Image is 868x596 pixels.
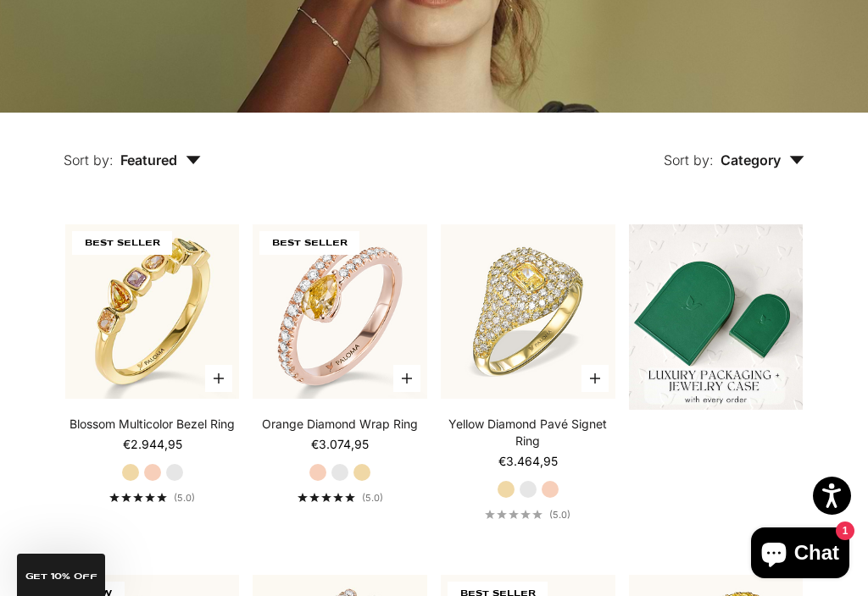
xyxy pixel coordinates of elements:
div: 5.0 out of 5.0 stars [109,493,167,502]
sale-price: €3.464,95 [498,453,558,470]
img: #YellowGold [441,224,615,399]
span: GET 10% Off [25,572,97,581]
div: 5.0 out of 5.0 stars [485,510,542,519]
sale-price: €2.944,95 [123,436,182,453]
div: GET 10% Off [17,554,105,596]
a: 5.0 out of 5.0 stars(5.0) [298,492,383,504]
span: Category [721,152,804,168]
a: Orange Diamond Wrap Ring [262,416,418,433]
span: (5.0) [549,509,570,521]
span: BEST SELLER [72,231,172,255]
span: Sort by: [664,152,714,168]
a: 5.0 out of 5.0 stars(5.0) [485,509,570,521]
button: Sort by: Category [625,113,843,184]
a: 5.0 out of 5.0 stars(5.0) [109,492,195,504]
span: (5.0) [174,492,195,504]
inbox-online-store-chat: Shopify online store chat [746,527,854,582]
a: #YellowGold #WhiteGold #RoseGold [441,224,615,399]
img: #RoseGold [253,224,427,399]
span: Featured [120,152,201,168]
button: Sort by: Featured [25,113,240,184]
span: BEST SELLER [259,231,359,255]
div: 5.0 out of 5.0 stars [298,493,355,502]
span: Sort by: [64,152,114,168]
a: Yellow Diamond Pavé Signet Ring [441,416,615,450]
span: (5.0) [362,492,383,504]
a: Blossom Multicolor Bezel Ring [70,416,235,433]
sale-price: €3.074,95 [311,436,369,453]
img: #YellowGold [65,224,240,399]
